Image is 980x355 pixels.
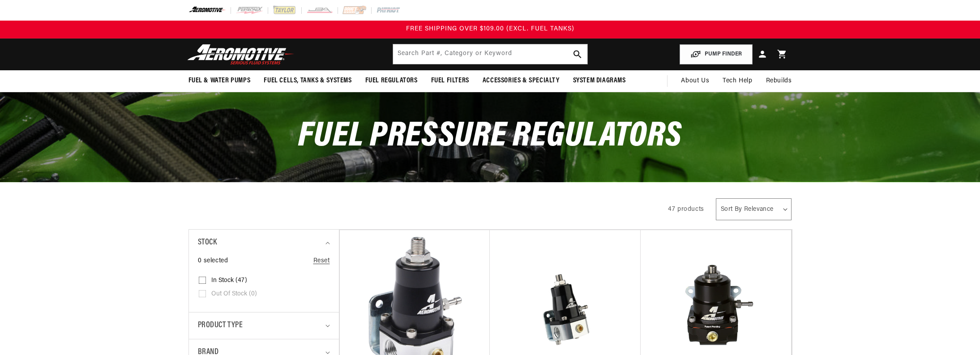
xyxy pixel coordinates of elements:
[257,70,358,91] summary: Fuel Cells, Tanks & Systems
[185,44,297,65] img: Aeromotive
[483,76,560,86] span: Accessories & Specialty
[568,44,587,64] button: search button
[431,76,469,86] span: Fuel Filters
[766,76,792,86] span: Rebuilds
[198,230,330,256] summary: Stock (0 selected)
[198,256,228,266] span: 0 selected
[211,290,257,298] span: Out of stock (0)
[476,70,566,91] summary: Accessories & Specialty
[668,206,704,213] span: 47 products
[359,70,424,91] summary: Fuel Regulators
[680,44,753,64] button: PUMP FINDER
[313,256,330,266] a: Reset
[298,119,681,154] span: Fuel Pressure Regulators
[566,70,633,91] summary: System Diagrams
[264,76,351,86] span: Fuel Cells, Tanks & Systems
[674,70,716,92] a: About Us
[406,26,574,32] span: FREE SHIPPING OVER $109.00 (EXCL. FUEL TANKS)
[198,236,217,249] span: Stock
[365,76,418,86] span: Fuel Regulators
[716,70,759,92] summary: Tech Help
[723,76,752,86] span: Tech Help
[188,76,251,86] span: Fuel & Water Pumps
[681,77,709,84] span: About Us
[182,70,257,91] summary: Fuel & Water Pumps
[424,70,476,91] summary: Fuel Filters
[198,319,243,332] span: Product type
[198,312,330,339] summary: Product type (0 selected)
[211,277,247,285] span: In stock (47)
[573,76,626,86] span: System Diagrams
[393,44,587,64] input: Search by Part Number, Category or Keyword
[759,70,799,92] summary: Rebuilds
